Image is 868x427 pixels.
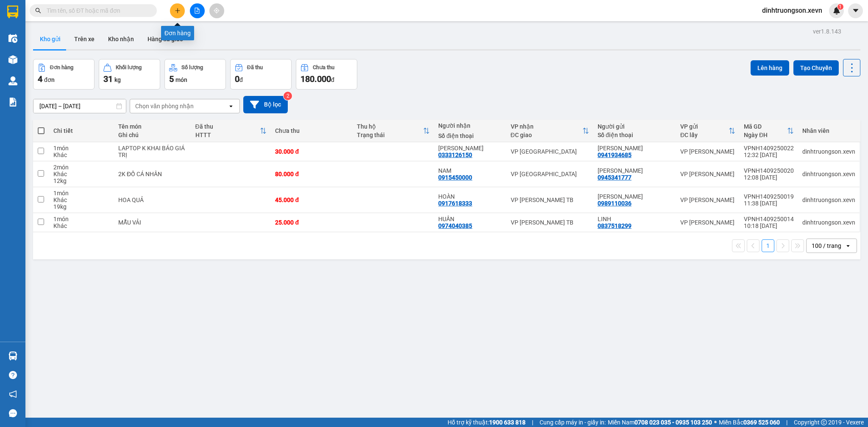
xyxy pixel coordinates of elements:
div: Nhân viên [802,127,855,134]
div: 11:38 [DATE] [744,200,794,207]
div: 0941934685 [598,152,632,158]
div: 0917618333 [438,200,472,207]
sup: 2 [284,92,292,100]
span: 180.000 [300,74,331,84]
div: 45.000 đ [275,197,348,203]
div: 1 món [53,216,110,222]
span: question-circle [9,371,17,379]
div: 10:18 [DATE] [744,222,794,229]
button: Đơn hàng4đơn [33,59,95,90]
button: Hàng đã giao [141,29,190,49]
div: 19 kg [53,203,110,210]
span: file-add [194,8,200,14]
div: ĐC lấy [680,132,729,138]
div: ĐC giao [511,132,582,138]
span: | [786,418,787,427]
input: Select a date range. [33,99,126,113]
div: VPNH1409250019 [744,193,794,200]
div: Chi tiết [53,127,110,134]
span: 5 [169,74,174,84]
div: Trạng thái [357,132,423,138]
span: search [35,8,41,14]
div: 1 món [53,145,110,152]
strong: 0708 023 035 - 0935 103 250 [634,419,712,426]
span: plus [175,8,181,14]
div: VP [GEOGRAPHIC_DATA] [511,148,589,155]
div: dinhtruongson.xevn [802,197,855,203]
div: VP gửi [680,123,729,130]
div: TRẦN HẢI TRIỀU [598,145,672,152]
img: warehouse-icon [8,55,17,64]
div: VP [PERSON_NAME] [680,171,735,177]
div: Chưa thu [275,127,348,134]
div: Số điện thoại [438,132,502,139]
button: aim [209,3,224,18]
div: Ghi chú [118,132,187,138]
th: Toggle SortBy [676,120,740,142]
span: Hỗ trợ kỹ thuật: [448,418,526,427]
img: icon-new-feature [833,7,840,14]
span: Cung cấp máy in - giấy in: [540,418,606,427]
img: solution-icon [8,98,17,107]
th: Toggle SortBy [191,120,271,142]
img: warehouse-icon [8,34,17,43]
span: message [9,409,17,417]
div: HOA QUẢ [118,197,187,203]
div: dinhtruongson.xevn [802,148,855,155]
div: Số lượng [181,65,203,70]
img: warehouse-icon [8,351,17,360]
span: 1 [839,4,842,10]
span: 31 [103,74,113,84]
button: 1 [762,239,774,252]
sup: 1 [837,4,843,10]
button: Lên hàng [751,60,789,76]
button: plus [170,3,185,18]
div: VP [PERSON_NAME] TB [511,219,589,226]
div: HTTT [195,132,260,138]
div: Tên món [118,123,187,130]
span: aim [214,8,220,14]
div: Khác [53,152,110,158]
div: Khác [53,222,110,229]
strong: 0369 525 060 [743,419,780,426]
span: copyright [821,419,827,425]
button: Số lượng5món [164,59,226,90]
div: Khác [53,171,110,177]
div: VPNH1409250020 [744,167,794,174]
button: Chưa thu180.000đ [296,59,357,90]
div: VP [PERSON_NAME] TB [511,197,589,203]
span: caret-down [852,7,860,14]
div: 2 món [53,164,110,171]
div: Chọn văn phòng nhận [135,102,194,110]
div: HUYỀN TRANG [598,193,672,200]
button: Kho nhận [101,29,141,49]
div: Khối lượng [116,65,142,70]
div: LINH [598,216,672,222]
div: VP nhận [511,123,582,130]
input: Tìm tên, số ĐT hoặc mã đơn [47,6,147,15]
span: 4 [38,74,42,84]
div: 2K ĐỒ CÁ NHÂN [118,171,187,177]
div: 0333126150 [438,152,472,158]
div: MẪU VẢI [118,219,187,226]
div: LAPTOP K KHAI BÁO GIÁ TRỊ [118,145,187,158]
div: Mã GD [744,123,787,130]
div: 12 kg [53,177,110,184]
div: 12:08 [DATE] [744,174,794,181]
button: Khối lượng31kg [99,59,160,90]
div: Thu hộ [357,123,423,130]
div: 0989110036 [598,200,632,207]
img: warehouse-icon [8,76,17,85]
button: caret-down [848,3,863,18]
span: kg [114,76,121,83]
span: món [175,76,187,83]
span: đơn [44,76,55,83]
div: 25.000 đ [275,219,348,226]
div: Người nhận [438,122,502,129]
div: 80.000 đ [275,171,348,177]
div: VP [PERSON_NAME] [680,219,735,226]
button: Trên xe [67,29,101,49]
button: Bộ lọc [243,96,288,113]
div: 0945341777 [598,174,632,181]
span: 0 [235,74,239,84]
